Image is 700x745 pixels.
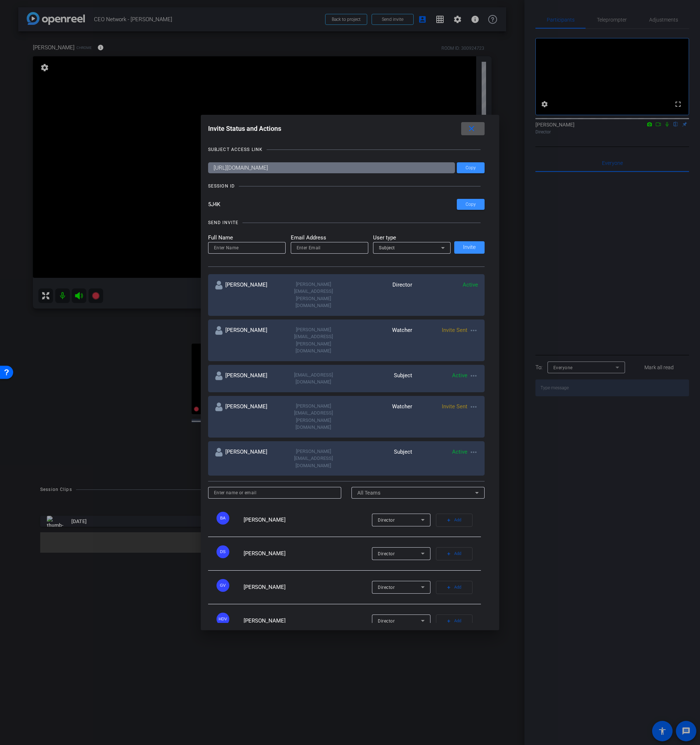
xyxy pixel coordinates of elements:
span: Active [452,449,467,455]
div: [PERSON_NAME] [215,281,281,309]
span: Add [454,549,461,559]
div: Director [346,281,412,309]
span: Add [454,582,461,593]
span: [PERSON_NAME] [244,550,286,557]
div: Watcher [346,326,412,355]
span: Active [452,372,467,379]
div: [PERSON_NAME] [215,402,281,431]
span: Copy [466,165,476,171]
input: Enter Name [214,243,280,252]
button: Copy [457,162,485,173]
span: Invite Sent [442,403,467,410]
button: Copy [457,199,485,210]
openreel-title-line: SESSION ID [208,182,485,190]
div: [PERSON_NAME] [215,326,281,355]
mat-icon: add [446,518,451,523]
button: Add [436,614,473,628]
div: Invite Status and Actions [208,122,485,135]
div: DS [217,545,229,558]
div: GV [217,579,229,592]
span: Director [378,551,395,556]
input: Enter Email [297,243,362,252]
span: Invite Sent [442,327,467,333]
ngx-avatar: Benjamin Allen [217,512,242,525]
mat-icon: add [446,585,451,590]
span: [PERSON_NAME] [244,617,286,624]
div: [PERSON_NAME][EMAIL_ADDRESS][PERSON_NAME][DOMAIN_NAME] [281,402,346,431]
div: [PERSON_NAME] [215,448,281,469]
mat-icon: add [446,551,451,556]
span: Director [378,518,395,523]
mat-label: User type [373,234,451,242]
div: [PERSON_NAME][EMAIL_ADDRESS][PERSON_NAME][DOMAIN_NAME] [281,326,346,355]
mat-icon: add [446,619,451,624]
span: [PERSON_NAME] [244,517,286,523]
span: Add [454,616,461,626]
button: Add [436,514,473,527]
div: SESSION ID [208,182,235,190]
mat-icon: more_horiz [469,402,478,411]
mat-label: Full Name [208,234,286,242]
div: Subject [346,371,412,386]
div: [PERSON_NAME][EMAIL_ADDRESS][DOMAIN_NAME] [281,448,346,469]
ngx-avatar: Hanno de Vos [217,613,242,625]
div: BA [217,512,229,525]
mat-icon: more_horiz [469,326,478,335]
div: Subject [346,448,412,469]
input: Enter name or email [214,488,336,497]
ngx-avatar: Gert Viljoen [217,579,242,592]
div: [PERSON_NAME] [215,371,281,386]
div: SEND INVITE [208,219,238,226]
span: All Teams [357,490,381,496]
div: [PERSON_NAME][EMAIL_ADDRESS][PERSON_NAME][DOMAIN_NAME] [281,281,346,309]
mat-label: Email Address [291,234,368,242]
button: Add [436,581,473,594]
mat-icon: close [467,124,476,133]
openreel-title-line: SUBJECT ACCESS LINK [208,146,485,153]
div: [EMAIL_ADDRESS][DOMAIN_NAME] [281,371,346,386]
span: Director [378,585,395,590]
div: Watcher [346,402,412,431]
ngx-avatar: Dan Stevens [217,545,242,558]
div: HDV [217,613,229,625]
span: [PERSON_NAME] [244,584,286,590]
button: Add [436,547,473,560]
openreel-title-line: SEND INVITE [208,219,485,226]
div: SUBJECT ACCESS LINK [208,146,263,153]
mat-icon: more_horiz [469,448,478,457]
span: Subject [379,245,395,250]
span: Director [378,619,395,624]
mat-icon: more_horiz [469,371,478,380]
span: Add [454,515,461,525]
span: Active [463,281,478,288]
span: Copy [466,202,476,207]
